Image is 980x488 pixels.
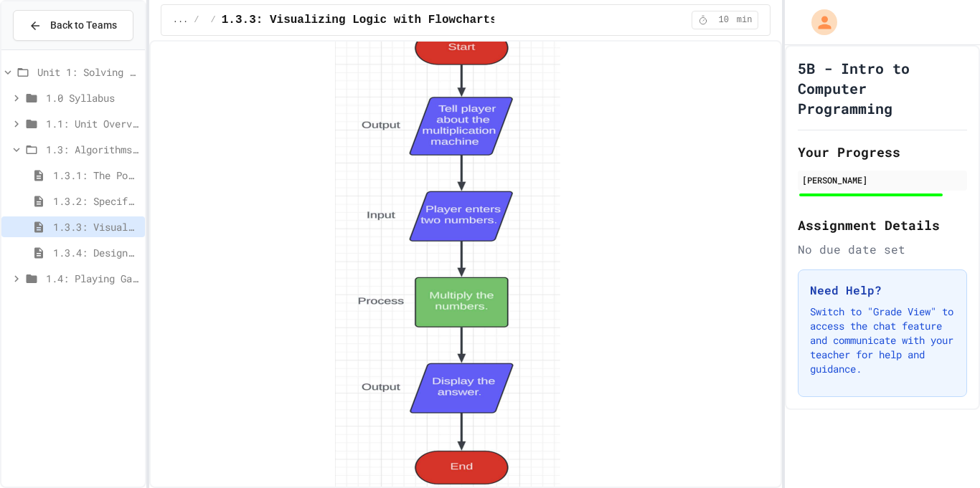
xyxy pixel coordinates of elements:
span: 1.0 Syllabus [46,90,139,105]
span: ... [173,14,189,26]
h2: Your Progress [798,142,967,162]
span: / [194,14,199,26]
span: 1.3.4: Designing Flowcharts [53,245,139,260]
span: 1.3.2: Specifying Ideas with Pseudocode [53,193,139,209]
p: Switch to "Grade View" to access the chat feature and communicate with your teacher for help and ... [810,305,955,376]
span: 1.1: Unit Overview [46,116,139,131]
button: Back to Teams [13,10,133,41]
div: My Account [796,6,841,39]
span: Unit 1: Solving Problems in Computer Science [37,64,139,80]
span: 1.3.1: The Power of Algorithms [53,168,139,183]
span: 10 [712,14,735,26]
h2: Assignment Details [798,215,967,235]
span: 1.3.3: Visualizing Logic with Flowcharts [222,11,497,29]
span: Back to Teams [50,18,117,33]
h3: Need Help? [810,282,955,299]
span: min [737,14,753,26]
span: 1.3: Algorithms - from Pseudocode to Flowcharts [46,142,139,157]
div: [PERSON_NAME] [802,173,963,186]
h1: 5B - Intro to Computer Programming [798,58,967,118]
span: 1.3.3: Visualizing Logic with Flowcharts [53,219,139,234]
span: / [211,14,216,26]
span: 1.4: Playing Games [46,271,139,286]
div: No due date set [798,241,967,258]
